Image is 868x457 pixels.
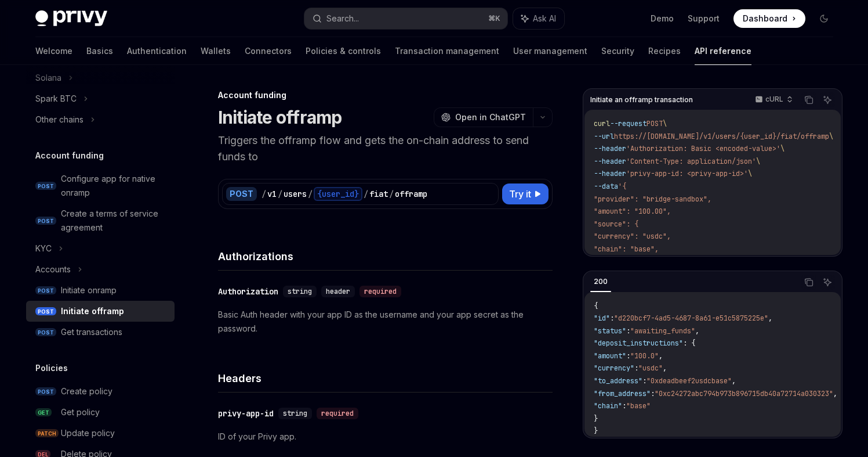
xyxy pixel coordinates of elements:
div: v1 [267,188,277,200]
span: : { [683,339,695,348]
div: Get policy [61,405,100,419]
span: --request [610,119,647,128]
button: Search...⌘K [304,8,507,29]
span: { [594,301,598,311]
span: POST [35,307,56,316]
span: POST [35,328,56,337]
a: POSTCreate policy [26,381,175,402]
a: User management [513,37,587,65]
a: API reference [695,37,751,65]
span: POST [35,182,56,190]
h4: Headers [218,370,553,386]
div: / [308,188,313,200]
span: "deposit_instructions" [594,339,683,348]
div: Configure app for native onramp [61,172,168,200]
a: Policies & controls [306,37,381,65]
span: "0xc24272abc794b973b896715db40a72714a030323" [655,389,833,398]
span: POST [35,387,56,396]
span: PATCH [35,429,59,438]
p: ID of your Privy app. [218,430,553,444]
h1: Initiate offramp [218,107,342,128]
span: "source": { [594,219,638,229]
div: privy-app-id [218,408,274,419]
span: "to_address" [594,376,642,386]
div: Get transactions [61,325,122,339]
div: offramp [395,188,427,200]
span: 'Content-Type: application/json' [626,157,756,166]
span: , [695,326,699,336]
span: "amount": "100.00", [594,207,671,216]
h5: Account funding [35,149,104,163]
span: "status" [594,326,626,336]
button: Copy the contents from the code block [801,275,816,290]
span: } [594,426,598,436]
span: \ [663,119,667,128]
button: Copy the contents from the code block [801,92,816,107]
span: "base" [626,401,651,411]
div: Account funding [218,89,553,101]
a: POSTInitiate offramp [26,301,175,322]
span: 'Authorization: Basic <encoded-value>' [626,144,780,153]
span: "d220bcf7-4ad5-4687-8a61-e51c5875225e" [614,314,768,323]
span: --header [594,169,626,178]
span: Ask AI [533,13,556,24]
span: "chain" [594,401,622,411]
div: Other chains [35,113,83,127]
span: POST [647,119,663,128]
span: , [663,364,667,373]
a: Transaction management [395,37,499,65]
a: POSTGet transactions [26,322,175,343]
span: \ [756,157,760,166]
span: Try it [509,187,531,201]
a: Authentication [127,37,187,65]
span: "from_address" [594,389,651,398]
span: Dashboard [743,13,787,24]
a: Support [688,13,720,24]
span: POST [35,217,56,225]
div: required [359,286,401,297]
div: required [317,408,358,419]
p: Basic Auth header with your app ID as the username and your app secret as the password. [218,308,553,336]
div: Create policy [61,384,112,398]
span: } [594,414,598,423]
p: cURL [765,95,783,104]
span: 'privy-app-id: <privy-app-id>' [626,169,748,178]
div: / [262,188,266,200]
div: Search... [326,12,359,26]
a: Dashboard [733,9,805,28]
span: "provider": "bridge-sandbox", [594,195,711,204]
span: curl [594,119,610,128]
span: "chain": "base", [594,244,659,254]
h4: Authorizations [218,249,553,264]
span: string [283,409,307,418]
span: GET [35,408,52,417]
button: Try it [502,183,549,204]
div: 200 [590,275,611,289]
a: Wallets [201,37,231,65]
span: Initiate an offramp transaction [590,95,693,105]
span: "currency": "usdc", [594,232,671,241]
a: POSTCreate a terms of service agreement [26,203,175,238]
div: / [364,188,368,200]
div: / [389,188,394,200]
span: , [768,314,772,323]
a: Connectors [245,37,292,65]
span: , [732,376,736,386]
div: Initiate offramp [61,304,124,318]
div: users [284,188,307,200]
a: Demo [651,13,674,24]
button: cURL [749,90,798,110]
a: Security [601,37,634,65]
span: : [634,364,638,373]
span: : [642,376,647,386]
div: KYC [35,242,52,256]
span: ⌘ K [488,14,500,23]
span: "100.0" [630,351,659,361]
span: "amount" [594,351,626,361]
span: "usdc" [638,364,663,373]
span: --header [594,144,626,153]
span: , [659,351,663,361]
a: POSTConfigure app for native onramp [26,168,175,203]
button: Open in ChatGPT [434,107,533,127]
span: \ [748,169,752,178]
